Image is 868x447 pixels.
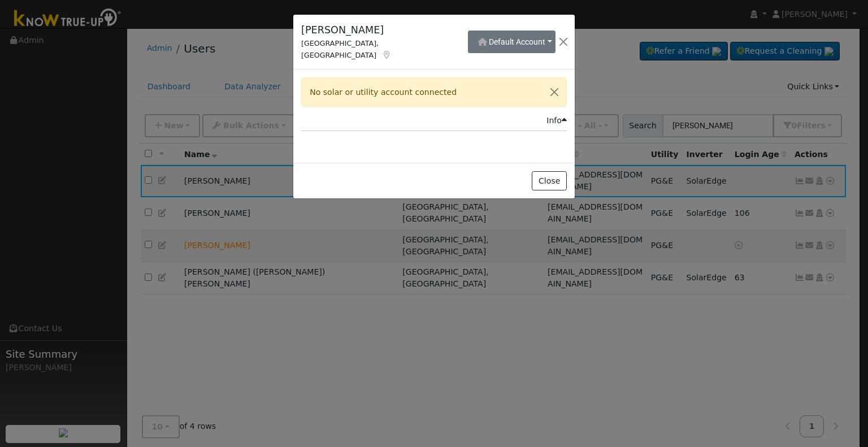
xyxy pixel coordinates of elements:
[301,77,567,106] div: No solar or utility account connected
[382,50,392,59] a: Map
[542,78,566,106] button: Close
[301,23,451,37] h5: [PERSON_NAME]
[532,171,566,190] button: Close
[489,37,545,46] span: Default Account
[546,115,567,127] div: Info
[301,39,379,59] span: [GEOGRAPHIC_DATA], [GEOGRAPHIC_DATA]
[468,31,555,53] button: Default Account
